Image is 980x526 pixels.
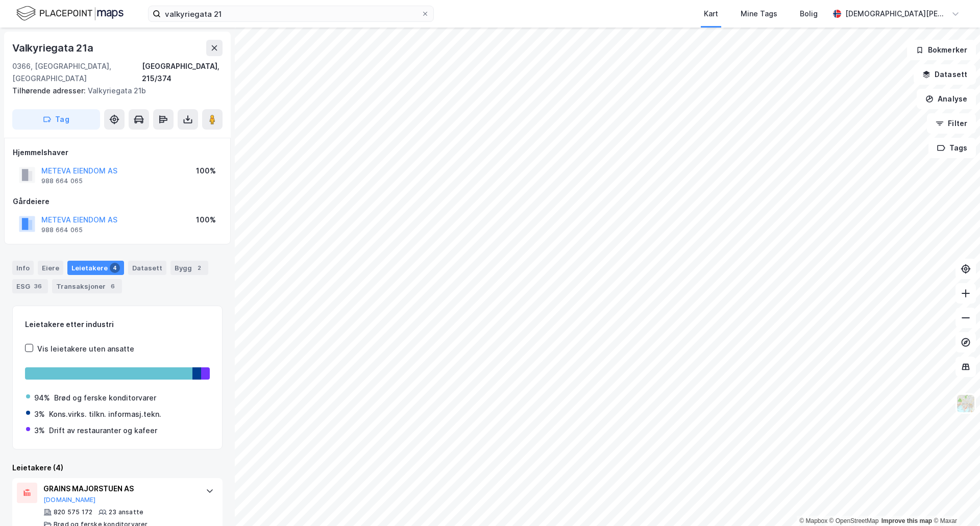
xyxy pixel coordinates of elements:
img: Z [956,394,975,413]
input: Søk på adresse, matrikkel, gårdeiere, leietakere eller personer [161,6,421,21]
div: 23 ansatte [109,508,143,516]
div: 988 664 065 [41,226,83,234]
img: logo.f888ab2527a4732fd821a326f86c7f29.svg [16,5,124,22]
div: Bygg [170,261,208,275]
div: Vis leietakere uten ansatte [37,343,134,355]
button: [DOMAIN_NAME] [43,496,96,504]
a: OpenStreetMap [829,517,879,524]
div: GRAINS MAJORSTUEN AS [43,483,195,495]
a: Improve this map [881,517,932,524]
div: Leietakere [67,261,124,275]
div: Drift av restauranter og kafeer [49,424,157,437]
div: Hjemmelshaver [13,146,222,159]
div: Leietakere etter industri [25,318,210,331]
div: [DEMOGRAPHIC_DATA][PERSON_NAME] [845,8,947,20]
button: Filter [927,113,976,134]
div: Leietakere (4) [12,462,223,474]
div: ESG [12,279,48,293]
div: 2 [194,263,204,273]
button: Bokmerker [907,40,976,60]
div: Info [12,261,34,275]
div: Eiere [38,261,63,275]
div: Bolig [800,8,818,20]
div: 94% [34,392,50,404]
span: Tilhørende adresser: [12,86,88,95]
div: 6 [108,281,118,291]
div: 3% [34,408,45,420]
div: 988 664 065 [41,177,83,185]
button: Tag [12,109,100,130]
div: Valkyriegata 21b [12,85,214,97]
div: Brød og ferske konditorvarer [54,392,156,404]
div: Gårdeiere [13,195,222,208]
button: Datasett [914,64,976,85]
button: Tags [928,138,976,158]
iframe: Chat Widget [929,477,980,526]
a: Mapbox [799,517,827,524]
div: 820 575 172 [54,508,92,516]
div: Transaksjoner [52,279,122,293]
div: Kons.virks. tilkn. informasj.tekn. [49,408,161,420]
div: 4 [110,263,120,273]
div: Valkyriegata 21a [12,40,95,56]
div: Kart [704,8,718,20]
div: 100% [196,165,216,177]
div: 100% [196,214,216,226]
div: 36 [32,281,44,291]
button: Analyse [917,89,976,109]
div: Kontrollprogram for chat [929,477,980,526]
div: Mine Tags [741,8,777,20]
div: Datasett [128,261,166,275]
div: 3% [34,424,45,437]
div: 0366, [GEOGRAPHIC_DATA], [GEOGRAPHIC_DATA] [12,60,142,85]
div: [GEOGRAPHIC_DATA], 215/374 [142,60,223,85]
